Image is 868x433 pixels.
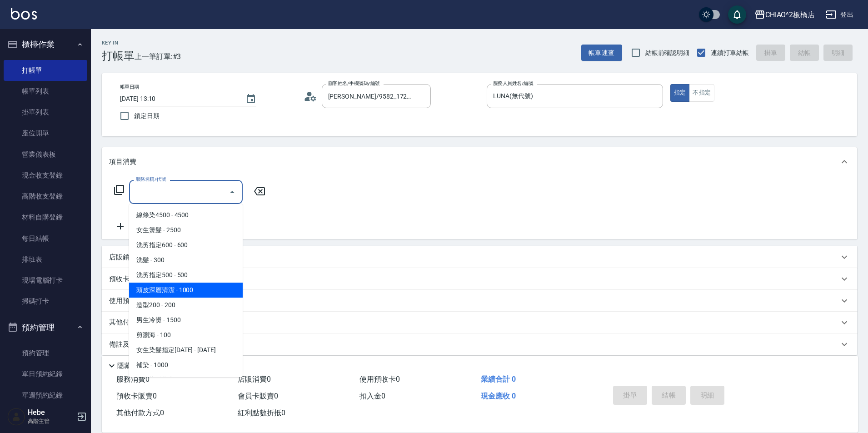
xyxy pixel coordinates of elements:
button: 不指定 [689,84,714,102]
a: 高階收支登錄 [4,186,87,207]
a: 帳單列表 [4,81,87,102]
span: 店販消費 0 [238,375,271,383]
span: 剪瀏海 - 100 [129,328,243,343]
span: 預收卡販賣 0 [116,392,157,400]
span: 扣入金 0 [359,392,385,400]
a: 掛單列表 [4,102,87,123]
p: 店販銷售 [109,253,136,262]
a: 掃碼打卡 [4,291,87,312]
span: 女生燙髮 - 2500 [129,223,243,238]
span: 造型200 - 200 [129,298,243,313]
h2: Key In [102,40,135,46]
a: 單週預約紀錄 [4,385,87,406]
img: Person [7,408,25,426]
span: 男生冷燙 - 1500 [129,313,243,328]
div: 其他付款方式入金可用餘額: 0 [102,312,857,333]
span: 女生染髮指定[DATE] - [DATE] [129,343,243,358]
span: 頭皮深層清潔 - 1000 [129,283,243,298]
div: CHIAO^2板橋店 [765,9,815,20]
p: 備註及來源 [109,340,143,349]
a: 每日結帳 [4,228,87,249]
a: 座位開單 [4,123,87,144]
label: 帳單日期 [120,84,139,90]
img: Logo [11,8,37,20]
a: 現金收支登錄 [4,165,87,186]
span: 鎖定日期 [134,111,160,121]
span: 洗髮 - 300 [129,253,243,268]
button: Choose date, selected date is 2025-08-23 [240,88,262,110]
a: 單日預約紀錄 [4,363,87,384]
a: 排班表 [4,249,87,270]
div: 預收卡販賣 [102,268,857,290]
div: 備註及來源 [102,333,857,355]
button: 櫃檯作業 [4,33,87,56]
p: 項目消費 [109,157,136,167]
button: CHIAO^2板橋店 [751,5,819,24]
p: 隱藏業績明細 [117,361,158,371]
label: 服務名稱/代號 [135,176,166,183]
span: 洗剪指定500 - 500 [129,268,243,283]
label: 服務人員姓名/編號 [493,80,533,87]
p: 高階主管 [28,417,74,425]
button: 登出 [822,6,857,23]
span: 連續打單結帳 [711,48,749,58]
span: 使用預收卡 0 [359,375,400,383]
span: 現金應收 0 [481,392,516,400]
button: 預約管理 [4,316,87,339]
h5: Hebe [28,408,74,417]
h3: 打帳單 [102,50,135,62]
span: 業績合計 0 [481,375,516,383]
p: 其他付款方式 [109,318,193,328]
div: 店販銷售 [102,246,857,268]
a: 材料自購登錄 [4,207,87,228]
span: 服務消費 0 [116,375,150,383]
button: 帳單速查 [581,45,622,61]
a: 現場電腦打卡 [4,270,87,291]
a: 營業儀表板 [4,144,87,165]
span: 洗剪指定600 - 600 [129,238,243,253]
span: 上一筆訂單:#3 [135,51,181,62]
span: 線條染4500 - 4500 [129,208,243,223]
span: 會員卡販賣 0 [238,392,278,400]
span: 補染 - 1000 [129,358,243,373]
label: 顧客姓名/手機號碼/編號 [328,80,380,87]
div: 項目消費 [102,147,857,176]
a: 打帳單 [4,60,87,81]
span: 其他付款方式 0 [116,408,164,417]
p: 預收卡販賣 [109,274,143,284]
input: YYYY/MM/DD hh:mm [120,91,236,106]
button: Close [225,185,239,199]
span: 結帳前確認明細 [645,48,690,58]
div: 使用預收卡 [102,290,857,312]
a: 預約管理 [4,343,87,363]
span: 紅利點數折抵 0 [238,408,285,417]
p: 使用預收卡 [109,296,143,306]
button: save [728,5,746,24]
span: 男生染髮指定 - 1500 [129,373,243,388]
button: 指定 [670,84,690,102]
